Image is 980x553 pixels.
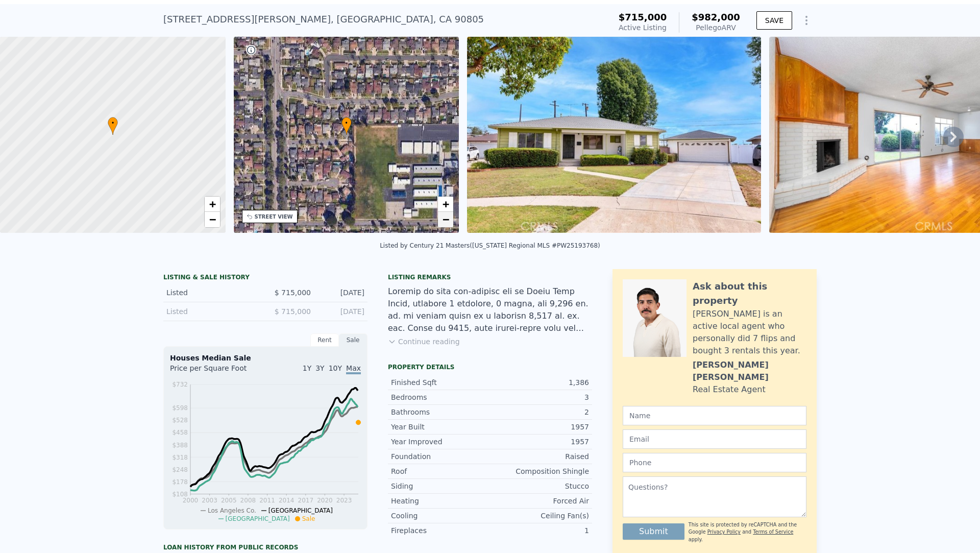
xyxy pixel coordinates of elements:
div: Rent [310,333,339,347]
span: [GEOGRAPHIC_DATA] [268,507,333,514]
input: Email [623,429,806,449]
div: Houses Median Sale [170,353,361,363]
span: Max [346,364,361,374]
div: 1957 [490,422,589,432]
div: Finished Sqft [391,377,490,388]
tspan: $528 [172,417,188,424]
div: [PERSON_NAME] is an active local agent who personally did 7 flips and bought 3 rentals this year. [693,308,806,357]
span: $982,000 [692,12,740,22]
span: Sale [302,515,315,522]
tspan: $732 [172,381,188,388]
tspan: $458 [172,429,188,436]
div: Ceiling Fan(s) [490,511,589,521]
div: Composition Shingle [490,466,589,476]
div: Bedrooms [391,392,490,402]
a: Zoom out [438,212,453,227]
tspan: $248 [172,466,188,473]
div: 1 [490,525,589,536]
div: Roof [391,466,490,476]
span: − [209,213,215,226]
tspan: $598 [172,404,188,412]
div: 1,386 [490,377,589,388]
div: 3 [490,392,589,402]
div: [DATE] [319,287,364,298]
tspan: 2003 [202,497,217,504]
div: 2 [490,407,589,417]
img: Sale: 167588332 Parcel: 47211263 [467,37,761,233]
div: Property details [388,363,592,371]
div: Year Improved [391,437,490,447]
button: SAVE [756,11,792,30]
div: Listing remarks [388,273,592,281]
button: Submit [623,523,684,540]
div: [PERSON_NAME] [PERSON_NAME] [693,359,806,383]
div: STREET VIEW [255,213,293,221]
div: [STREET_ADDRESS][PERSON_NAME] , [GEOGRAPHIC_DATA] , CA 90805 [163,12,484,27]
div: This site is protected by reCAPTCHA and the Google and apply. [689,521,806,543]
div: • [341,117,352,135]
div: • [108,117,118,135]
tspan: 2011 [259,497,275,504]
span: − [443,213,449,226]
span: + [209,198,215,210]
div: Listed by Century 21 Masters ([US_STATE] Regional MLS #PW25193768) [380,242,600,249]
div: Loan history from public records [163,543,367,551]
tspan: 2023 [336,497,352,504]
tspan: 2008 [240,497,256,504]
tspan: $178 [172,478,188,486]
a: Zoom out [205,212,220,227]
a: Terms of Service [753,529,793,535]
span: $ 715,000 [275,288,311,297]
div: Pellego ARV [692,22,740,33]
div: [DATE] [319,306,364,317]
div: Stucco [490,481,589,491]
span: Active Listing [619,23,667,32]
input: Name [623,406,806,425]
tspan: $108 [172,491,188,498]
tspan: $388 [172,442,188,449]
span: • [341,118,352,128]
div: Cooling [391,511,490,521]
div: Bathrooms [391,407,490,417]
a: Privacy Policy [707,529,741,535]
span: 10Y [329,364,342,372]
span: $715,000 [619,12,667,22]
span: 3Y [315,364,324,372]
div: Listed [166,287,257,298]
div: Siding [391,481,490,491]
span: $ 715,000 [275,307,311,316]
tspan: 2005 [221,497,237,504]
tspan: 2020 [317,497,333,504]
div: Price per Square Foot [170,363,265,379]
div: LISTING & SALE HISTORY [163,273,367,283]
div: Fireplaces [391,525,490,536]
span: 1Y [303,364,311,372]
button: Show Options [796,10,817,31]
div: Sale [339,333,367,347]
div: 1957 [490,437,589,447]
span: Los Angeles Co. [208,507,256,514]
tspan: 2000 [183,497,199,504]
tspan: 2014 [279,497,295,504]
button: Continue reading [388,336,460,347]
div: Real Estate Agent [693,383,766,396]
div: Year Built [391,422,490,432]
input: Phone [623,453,806,472]
tspan: 2017 [298,497,314,504]
span: + [443,198,449,210]
div: Loremip do sita con-adipisc eli se Doeiu Temp Incid, utlabore 1 etdolore, 0 magna, ali 9,296 en. ... [388,285,592,334]
span: • [108,118,118,128]
div: Raised [490,451,589,462]
div: Forced Air [490,496,589,506]
a: Zoom in [438,197,453,212]
div: Ask about this property [693,279,806,308]
a: Zoom in [205,197,220,212]
tspan: $318 [172,454,188,461]
div: Heating [391,496,490,506]
div: Foundation [391,451,490,462]
span: [GEOGRAPHIC_DATA] [226,515,290,522]
div: Listed [166,306,257,317]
